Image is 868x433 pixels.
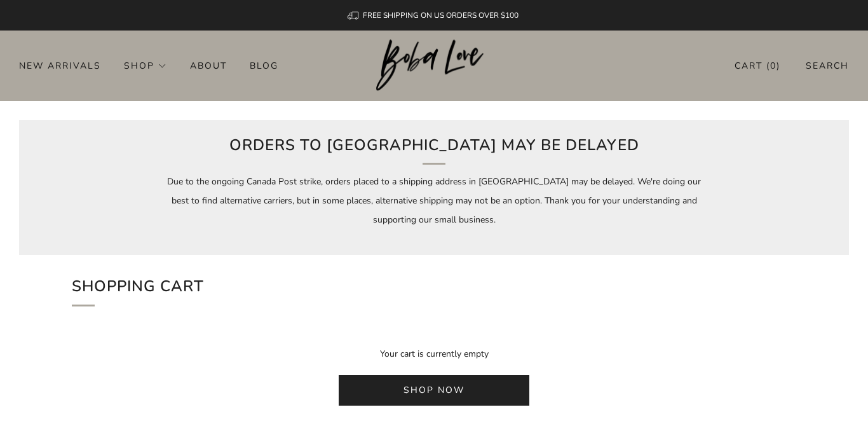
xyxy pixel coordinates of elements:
p: Due to the ongoing Canada Post strike, orders placed to a shipping address in [GEOGRAPHIC_DATA] m... [161,172,708,230]
h1: Shopping Cart [72,274,204,306]
a: New Arrivals [19,55,101,76]
items-count: 0 [770,60,776,72]
a: Search [806,55,849,76]
a: Blog [250,55,278,76]
h2: Orders to [GEOGRAPHIC_DATA] may be delayed [224,133,644,165]
img: Boba Love [376,39,492,92]
a: About [190,55,227,76]
span: Cart ( ) [735,55,780,76]
a: Shop [124,55,167,76]
a: Boba Love [376,39,492,92]
span: FREE SHIPPING ON US ORDERS OVER $100 [363,10,519,20]
a: Shop now [339,375,529,406]
p: Your cart is currently empty [291,345,577,364]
